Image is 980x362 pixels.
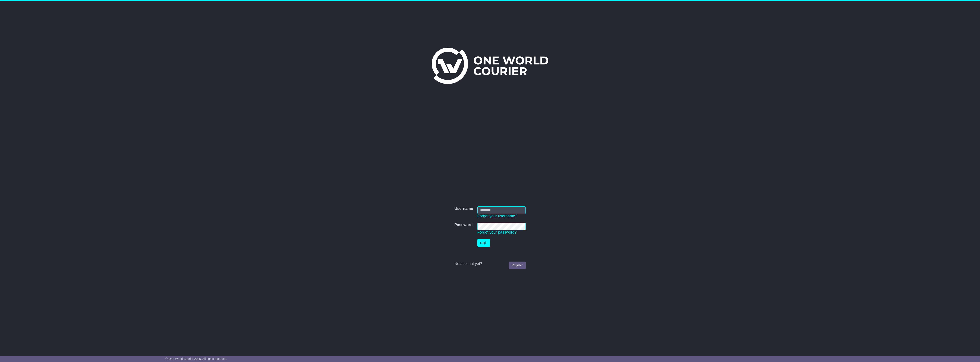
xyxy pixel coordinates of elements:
a: Forgot your username? [477,214,517,218]
div: No account yet? [454,262,525,266]
a: Forgot your password? [477,230,517,234]
button: Login [477,239,490,247]
label: Password [454,223,472,227]
span: © One World Courier 2025. All rights reserved. [165,357,227,361]
a: Register [509,262,525,269]
label: Username [454,206,473,211]
img: One World [432,48,548,84]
